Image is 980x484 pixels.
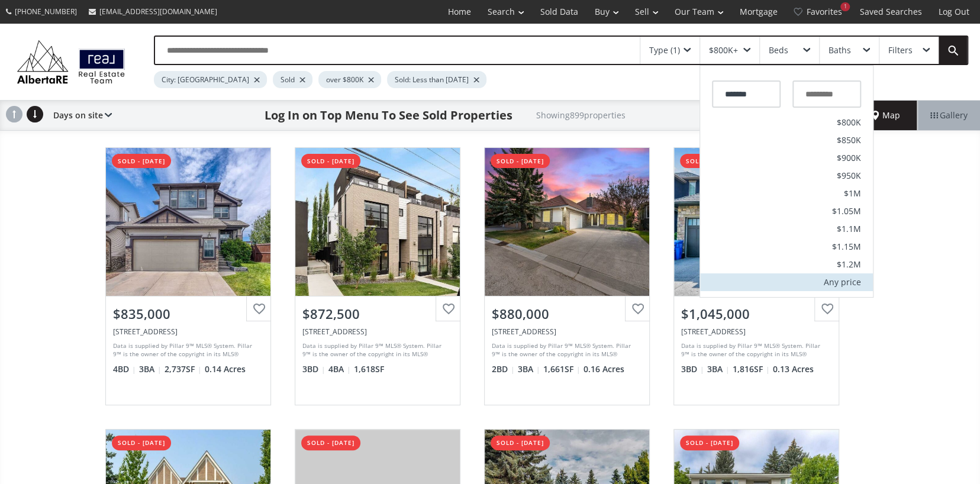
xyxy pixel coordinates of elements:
h1: Log In on Top Menu To See Sold Properties [265,107,512,124]
div: Data is supplied by Pillar 9™ MLS® System. Pillar 9™ is the owner of the copyright in its MLS® Sy... [492,341,639,359]
span: 3 BA [707,363,730,375]
span: 3 BA [518,363,540,375]
div: $872,500 [302,305,453,323]
span: $1.05M [832,207,861,215]
span: Map [872,109,900,121]
div: Sold [273,71,312,88]
span: 0.13 Acres [773,363,814,375]
span: Gallery [930,109,968,121]
span: 3 BD [302,363,325,375]
span: $1.2M [837,260,861,269]
span: [EMAIL_ADDRESS][DOMAIN_NAME] [99,7,217,17]
div: Map [855,101,917,130]
div: 27 Sage Valley Court NW, Calgary, AB T3R 0E8 [113,327,263,337]
a: [EMAIL_ADDRESS][DOMAIN_NAME] [83,1,223,22]
div: $880,000 [492,305,642,323]
a: sold - [DATE]$872,500[STREET_ADDRESS]Data is supplied by Pillar 9™ MLS® System. Pillar 9™ is the ... [283,135,472,417]
div: 511 Evergreen Circle SW, Calgary, AB T2Y 0H2 [681,327,831,337]
div: Sold: Less than [DATE] [387,71,486,88]
span: $1.1M [837,225,861,233]
div: $800K+ [709,46,738,54]
span: 3 BA [139,363,162,375]
div: Beds [769,46,788,54]
div: 1 [840,2,850,11]
a: sold - [DATE]$1,045,000[STREET_ADDRESS]Data is supplied by Pillar 9™ MLS® System. Pillar 9™ is th... [662,135,851,417]
span: 2,737 SF [165,363,202,375]
div: $835,000 [113,305,263,323]
a: sold - [DATE]$880,000[STREET_ADDRESS]Data is supplied by Pillar 9™ MLS® System. Pillar 9™ is the ... [472,135,662,417]
span: $900K [837,154,861,162]
div: Any price [824,278,861,286]
span: 2 BD [492,363,515,375]
div: 1826 38 Avenue SW, Calgary, AB T2T 6X8 [302,327,453,337]
span: $950K [837,172,861,180]
span: 0.14 Acres [205,363,246,375]
div: $1,045,000 [681,305,831,323]
a: sold - [DATE]$835,000[STREET_ADDRESS]Data is supplied by Pillar 9™ MLS® System. Pillar 9™ is the ... [94,135,283,417]
div: over $800K [318,71,381,88]
div: Data is supplied by Pillar 9™ MLS® System. Pillar 9™ is the owner of the copyright in its MLS® Sy... [681,341,829,359]
div: Baths [829,46,851,54]
h2: Showing 899 properties [536,111,626,120]
div: 156 Scenic Ridge Crescent NW, Calgary, AB T3L 1V7 [492,327,642,337]
div: Days on site [47,101,112,130]
span: 0.16 Acres [584,363,624,375]
div: Filters [888,46,913,54]
div: City: [GEOGRAPHIC_DATA] [154,71,267,88]
div: Type (1) [649,46,680,54]
span: 4 BD [113,363,136,375]
span: [PHONE_NUMBER] [15,7,77,17]
span: 4 BA [328,363,351,375]
span: $800K [837,118,861,127]
span: $1M [844,189,861,198]
span: 1,661 SF [543,363,581,375]
div: Data is supplied by Pillar 9™ MLS® System. Pillar 9™ is the owner of the copyright in its MLS® Sy... [302,341,450,359]
div: Gallery [917,101,980,130]
span: 3 BD [681,363,704,375]
img: Logo [12,37,130,86]
span: $850K [837,136,861,144]
span: 1,816 SF [733,363,770,375]
span: $1.15M [832,243,861,251]
span: 1,618 SF [354,363,384,375]
div: Data is supplied by Pillar 9™ MLS® System. Pillar 9™ is the owner of the copyright in its MLS® Sy... [113,341,260,359]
